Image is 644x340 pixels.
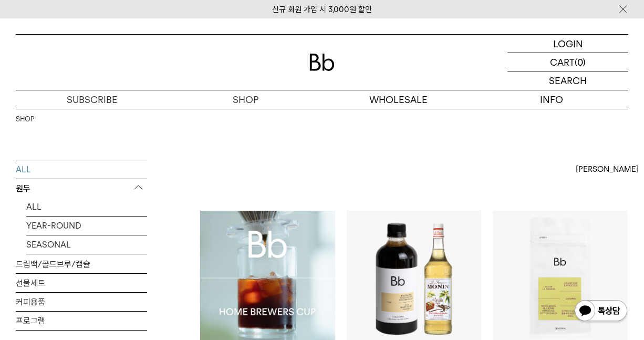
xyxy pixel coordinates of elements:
[16,274,147,292] a: 선물세트
[576,163,639,176] span: [PERSON_NAME]
[475,90,629,109] p: INFO
[16,255,147,273] a: 드립백/콜드브루/캡슐
[553,35,583,53] p: LOGIN
[16,179,147,198] p: 원두
[574,299,628,324] img: 카카오톡 채널 1:1 채팅 버튼
[507,53,628,71] a: CART (0)
[16,114,34,125] a: SHOP
[309,54,335,71] img: 로고
[272,5,372,14] a: 신규 회원 가입 시 3,000원 할인
[322,90,475,109] p: WHOLESALE
[549,71,587,90] p: SEARCH
[16,90,169,109] a: SUBSCRIBE
[16,160,147,179] a: ALL
[169,90,323,109] a: SHOP
[26,198,147,216] a: ALL
[16,312,147,330] a: 프로그램
[26,235,147,254] a: SEASONAL
[550,53,575,71] p: CART
[16,293,147,311] a: 커피용품
[575,53,586,71] p: (0)
[507,35,628,53] a: LOGIN
[26,217,147,235] a: YEAR-ROUND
